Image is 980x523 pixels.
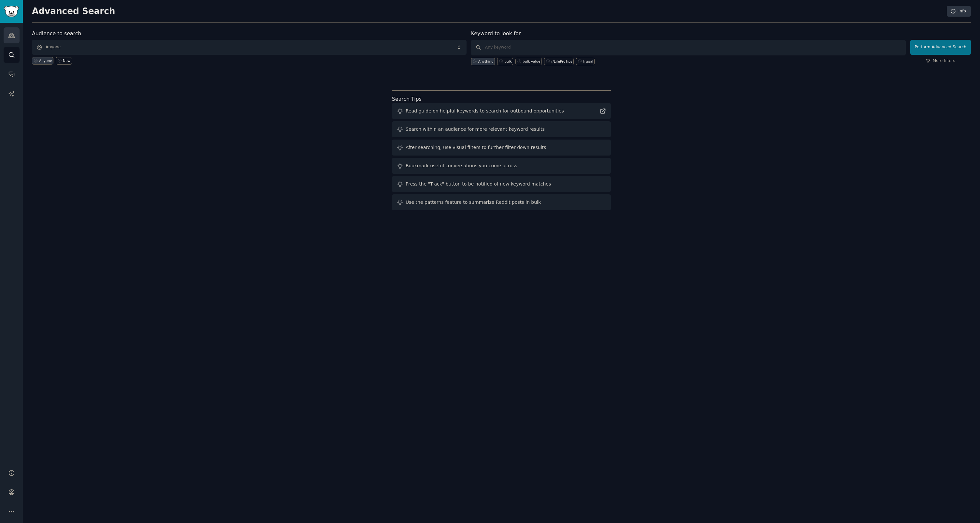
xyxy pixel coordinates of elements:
[32,40,467,55] button: Anyone
[583,59,593,64] div: frugal
[39,58,52,63] div: Anyone
[32,30,81,37] label: Audience to search
[56,57,72,65] a: New
[947,6,971,17] a: Info
[392,96,422,102] label: Search Tips
[406,144,546,151] div: After searching, use visual filters to further filter down results
[478,59,494,64] div: Anything
[523,59,540,64] div: bulk value
[4,6,19,17] img: GummySearch logo
[32,6,943,17] h2: Advanced Search
[471,30,521,37] label: Keyword to look for
[406,162,517,169] div: Bookmark useful conversations you come across
[63,58,70,63] div: New
[406,126,545,133] div: Search within an audience for more relevant keyword results
[910,40,971,55] button: Perform Advanced Search
[406,108,564,114] div: Read guide on helpful keywords to search for outbound opportunities
[504,59,512,64] div: bulk
[406,199,541,206] div: Use the patterns feature to summarize Reddit posts in bulk
[471,40,906,55] input: Any keyword
[926,58,955,64] a: More filters
[406,181,551,187] div: Press the "Track" button to be notified of new keyword matches
[551,59,572,64] div: r/LifeProTips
